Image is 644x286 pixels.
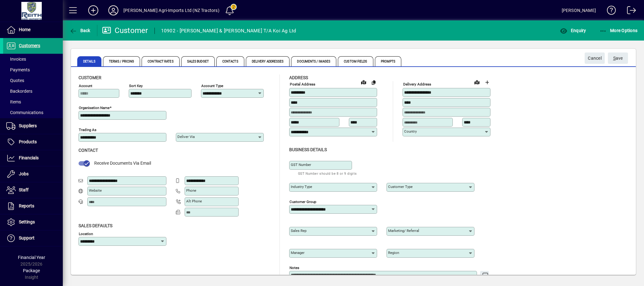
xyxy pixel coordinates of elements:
span: Business details [289,147,327,152]
mat-label: Account [79,84,92,88]
mat-label: Phone [186,188,196,193]
mat-label: Sales rep [291,228,306,233]
a: Payments [3,64,63,75]
button: Copy to Delivery address [369,77,379,87]
mat-label: Industry type [291,184,312,189]
button: Save [608,52,628,64]
a: View on map [472,77,482,87]
a: Products [3,134,63,150]
mat-label: Alt Phone [186,199,202,203]
span: Sales defaults [78,223,112,228]
span: Cancel [588,53,602,63]
button: Back [68,25,92,36]
div: Customer [102,25,148,36]
div: 10902 - [PERSON_NAME] & [PERSON_NAME] T/A Koi Ag Ltd [161,26,296,36]
mat-label: Location [79,231,93,236]
button: Choose address [482,77,492,87]
span: Communications [6,110,43,115]
a: Items [3,96,63,107]
mat-label: Country [404,129,417,134]
mat-label: Notes [290,265,299,270]
span: Contract Rates [142,56,179,66]
a: Suppliers [3,118,63,134]
span: Delivery Addresses [246,56,290,66]
span: S [613,56,616,61]
span: Customer [78,75,101,80]
span: Financials [19,155,39,160]
mat-label: Customer type [388,184,413,189]
span: Payments [6,67,30,72]
mat-label: Sort key [129,84,143,88]
span: Reports [19,203,34,208]
span: Financial Year [18,255,45,260]
span: Enquiry [560,28,586,33]
a: Jobs [3,166,63,182]
a: Staff [3,182,63,198]
span: Address [289,75,308,80]
a: View on map [359,77,369,87]
mat-label: Organisation name [79,106,110,110]
span: Package [23,268,40,273]
div: [PERSON_NAME] [562,5,596,15]
span: Sales Budget [181,56,215,66]
button: Enquiry [558,25,587,36]
span: Custom Fields [338,56,373,66]
span: Terms / Pricing [103,56,140,66]
span: Backorders [6,89,32,94]
mat-label: Account Type [201,84,223,88]
a: Quotes [3,75,63,86]
button: More Options [598,25,639,36]
button: Cancel [585,52,605,64]
mat-label: Region [388,250,399,255]
app-page-header-button: Back [63,25,97,36]
a: Backorders [3,86,63,96]
span: Jobs [19,171,29,176]
span: Staff [19,187,29,192]
mat-label: Customer group [290,199,316,204]
button: Profile [103,5,123,16]
span: Back [69,28,90,33]
div: [PERSON_NAME] Agri-Imports Ltd (NZ Tractors) [123,5,219,15]
mat-label: Marketing/ Referral [388,228,419,233]
mat-label: Manager [291,250,305,255]
span: More Options [599,28,638,33]
span: Quotes [6,78,24,83]
a: Knowledge Base [602,1,616,22]
button: Add [83,5,103,16]
mat-label: GST Number [291,162,311,167]
span: Settings [19,219,35,224]
a: Reports [3,198,63,214]
span: Contacts [216,56,244,66]
a: Support [3,230,63,246]
mat-label: Deliver via [177,135,195,139]
span: Items [6,99,21,104]
a: Invoices [3,54,63,64]
a: Communications [3,107,63,118]
span: Suppliers [19,123,37,128]
span: Contact [78,148,98,153]
mat-label: Trading as [79,128,96,132]
span: Prompts [375,56,402,66]
span: Support [19,235,35,240]
a: Financials [3,150,63,166]
span: Products [19,139,37,144]
mat-label: Website [89,188,102,193]
a: Settings [3,214,63,230]
span: Invoices [6,57,26,62]
a: Home [3,22,63,38]
a: Logout [622,1,636,22]
span: Documents / Images [291,56,336,66]
span: Details [77,56,101,66]
mat-hint: GST Number should be 8 or 9 digits [298,170,357,177]
span: Customers [19,43,40,48]
span: Receive Documents Via Email [94,161,151,166]
span: ave [613,53,623,63]
span: Home [19,27,30,32]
